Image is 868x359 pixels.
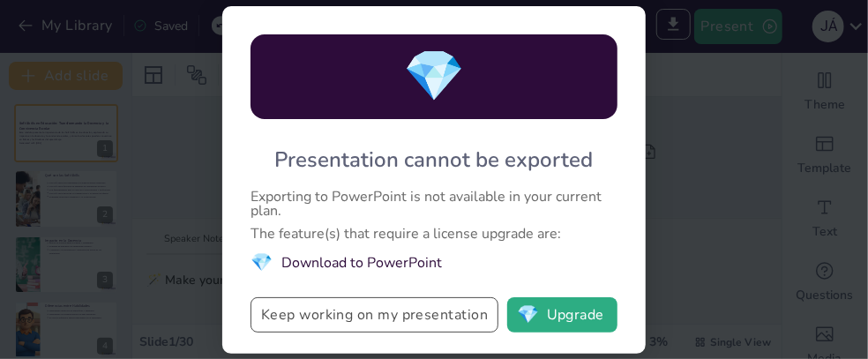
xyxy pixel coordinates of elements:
div: The feature(s) that require a license upgrade are: [251,227,617,241]
span: diamond [517,306,539,324]
span: diamond [251,250,273,276]
div: Presentation cannot be exported [275,144,594,176]
li: Download to PowerPoint [251,250,617,276]
button: diamondUpgrade [507,297,617,333]
div: Exporting to PowerPoint is not available in your current plan. [251,190,617,218]
span: diamond [403,40,465,114]
button: Keep working on my presentation [251,297,498,333]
